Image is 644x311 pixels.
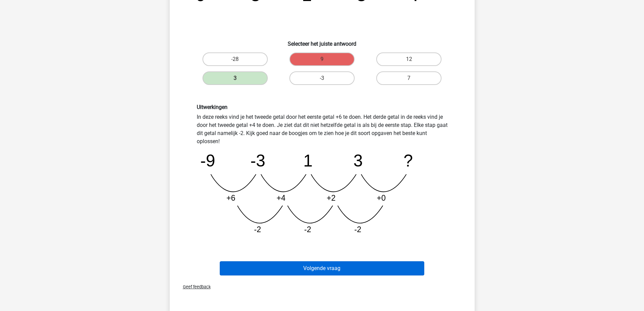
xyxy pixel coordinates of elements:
[192,104,453,240] div: In deze reeks vind je het tweede getal door het eerste getal +6 te doen. Het derde getal in de re...
[181,35,464,47] h6: Selecteer het juiste antwoord
[304,225,311,234] tspan: -2
[289,52,355,66] label: 9
[289,71,355,85] label: -3
[250,151,265,170] tspan: -3
[202,71,268,85] label: 3
[327,194,335,202] tspan: +2
[220,261,424,275] button: Volgende vraag
[200,151,215,170] tspan: -9
[226,194,235,202] tspan: +6
[254,225,261,234] tspan: -2
[177,284,211,289] span: Geef feedback
[202,52,268,66] label: -28
[354,225,361,234] tspan: -2
[376,71,442,85] label: 7
[377,194,386,202] tspan: +0
[197,104,448,110] h6: Uitwerkingen
[303,151,313,170] tspan: 1
[376,52,442,66] label: 12
[404,151,413,170] tspan: ?
[277,194,286,202] tspan: +4
[353,151,363,170] tspan: 3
